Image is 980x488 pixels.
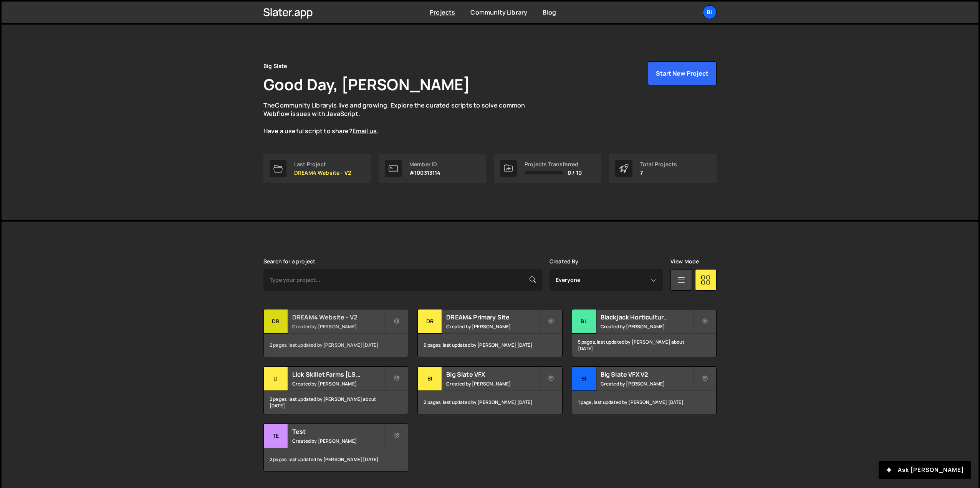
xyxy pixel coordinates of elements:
[418,391,562,414] div: 2 pages, last updated by [PERSON_NAME] [DATE]
[263,258,315,265] label: Search for a project
[263,101,540,136] p: The is live and growing. Explore the curated scripts to solve common Webflow issues with JavaScri...
[446,370,539,379] h2: Big Slate VFX
[430,8,455,17] a: Projects
[670,258,699,265] label: View Mode
[470,8,527,17] a: Community Library
[263,423,408,471] a: Te Test Created by [PERSON_NAME] 2 pages, last updated by [PERSON_NAME] [DATE]
[601,323,693,330] small: Created by [PERSON_NAME]
[572,391,716,414] div: 1 page, last updated by [PERSON_NAME] [DATE]
[264,391,408,414] div: 2 pages, last updated by [PERSON_NAME] about [DATE]
[568,170,582,176] span: 0 / 10
[640,170,677,176] p: 7
[264,334,408,357] div: 2 pages, last updated by [PERSON_NAME] [DATE]
[446,323,539,330] small: Created by [PERSON_NAME]
[292,427,385,436] h2: Test
[409,170,441,176] p: #100313114
[353,127,377,135] a: Email us
[417,309,562,357] a: DR DREAM4 Primary Site Created by [PERSON_NAME] 6 pages, last updated by [PERSON_NAME] [DATE]
[879,461,971,479] button: Ask [PERSON_NAME]
[263,74,470,95] h1: Good Day, [PERSON_NAME]
[294,161,351,167] div: Last Project
[292,380,385,387] small: Created by [PERSON_NAME]
[550,258,579,265] label: Created By
[292,370,385,379] h2: Lick Skillet Farms [LSC_2770_WEB]
[294,170,351,176] p: DREAM4 Website - V2
[263,309,408,357] a: DR DREAM4 Website - V2 Created by [PERSON_NAME] 2 pages, last updated by [PERSON_NAME] [DATE]
[263,366,408,414] a: Li Lick Skillet Farms [LSC_2770_WEB] Created by [PERSON_NAME] 2 pages, last updated by [PERSON_NA...
[264,448,408,471] div: 2 pages, last updated by [PERSON_NAME] [DATE]
[263,61,287,71] div: Big Slate
[417,366,562,414] a: Bi Big Slate VFX Created by [PERSON_NAME] 2 pages, last updated by [PERSON_NAME] [DATE]
[292,313,385,321] h2: DREAM4 Website - V2
[640,161,677,167] div: Total Projects
[409,161,441,167] div: Member ID
[264,309,288,334] div: DR
[264,424,288,448] div: Te
[418,309,442,334] div: DR
[525,161,582,167] div: Projects Transferred
[648,61,717,85] button: Start New Project
[601,370,693,379] h2: Big Slate VFX V2
[572,309,596,334] div: Bl
[292,438,385,444] small: Created by [PERSON_NAME]
[263,154,371,183] a: Last Project DREAM4 Website - V2
[418,334,562,357] div: 6 pages, last updated by [PERSON_NAME] [DATE]
[418,367,442,391] div: Bi
[292,323,385,330] small: Created by [PERSON_NAME]
[572,367,596,391] div: Bi
[275,101,332,109] a: Community Library
[264,367,288,391] div: Li
[263,269,542,291] input: Type your project...
[703,5,717,19] a: Bi
[601,313,693,321] h2: Blackjack Horticulture [BJ_2719_WEBDEV]
[446,380,539,387] small: Created by [PERSON_NAME]
[446,313,539,321] h2: DREAM4 Primary Site
[601,380,693,387] small: Created by [PERSON_NAME]
[572,366,717,414] a: Bi Big Slate VFX V2 Created by [PERSON_NAME] 1 page, last updated by [PERSON_NAME] [DATE]
[543,8,556,17] a: Blog
[572,309,717,357] a: Bl Blackjack Horticulture [BJ_2719_WEBDEV] Created by [PERSON_NAME] 5 pages, last updated by [PER...
[572,334,716,357] div: 5 pages, last updated by [PERSON_NAME] about [DATE]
